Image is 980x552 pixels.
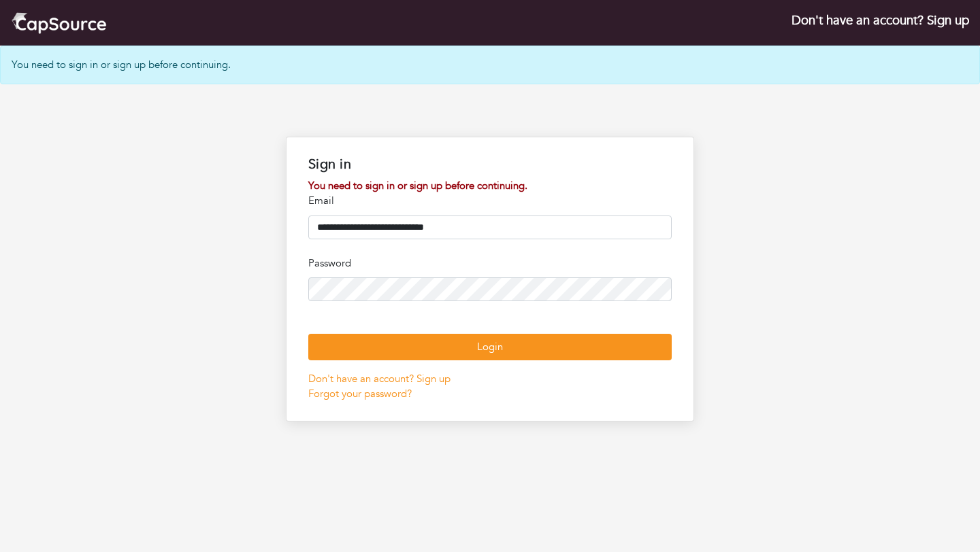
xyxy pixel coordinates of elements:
p: Password [308,256,672,271]
a: Don't have an account? Sign up [308,372,451,385]
button: Login [308,334,672,360]
a: Don't have an account? Sign up [791,12,969,29]
img: cap_logo.png [11,11,107,35]
div: You need to sign in or sign up before continuing. [308,178,672,194]
p: Email [308,193,672,209]
h1: Sign in [308,156,672,173]
a: Forgot your password? [308,387,412,400]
